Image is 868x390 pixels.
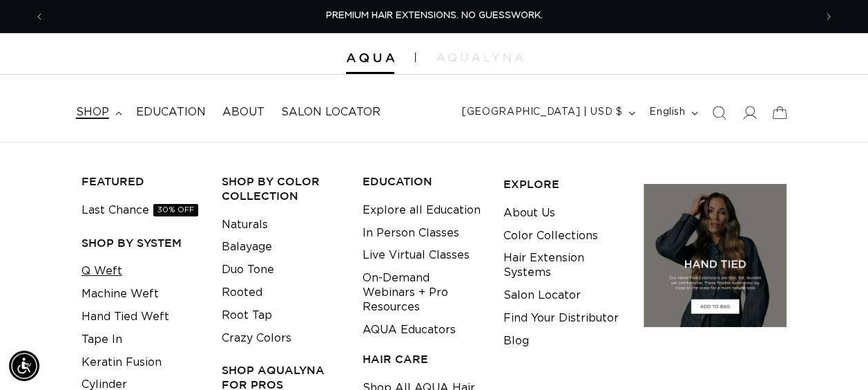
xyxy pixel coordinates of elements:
span: 30% OFF [153,204,198,216]
a: Tape In [81,328,122,351]
summary: shop [68,97,128,128]
a: Blog [503,330,529,353]
a: Education [128,97,214,128]
span: Salon Locator [281,105,380,120]
h3: FEATURED [81,174,201,189]
span: [GEOGRAPHIC_DATA] | USD $ [462,105,622,120]
button: [GEOGRAPHIC_DATA] | USD $ [454,100,641,126]
span: shop [76,105,109,120]
a: Live Virtual Classes [363,244,470,267]
h3: Shop by Color Collection [222,174,341,203]
a: AQUA Educators [363,319,456,342]
a: Q Weft [81,260,122,283]
a: Keratin Fusion [81,351,162,374]
img: aqualyna.com [436,53,523,62]
a: Crazy Colors [222,327,291,350]
a: Balayage [222,236,272,259]
h3: EXPLORE [503,177,623,192]
a: Last Chance30% OFF [81,199,198,222]
summary: Search [704,98,734,128]
h3: SHOP BY SYSTEM [81,236,201,250]
a: Duo Tone [222,259,274,281]
button: Next announcement [813,3,844,30]
a: Root Tap [222,304,272,327]
a: About Us [503,202,555,225]
div: Accessibility Menu [9,351,39,381]
a: Color Collections [503,225,598,248]
span: About [222,105,264,120]
a: Explore all Education [363,199,481,222]
a: Rooted [222,281,262,304]
a: Hand Tied Weft [81,306,169,328]
span: PREMIUM HAIR EXTENSIONS. NO GUESSWORK. [326,11,543,20]
a: Salon Locator [503,284,581,307]
span: Education [136,105,206,120]
h3: EDUCATION [363,174,482,189]
button: English [641,100,704,126]
h3: HAIR CARE [363,352,482,366]
a: In Person Classes [363,222,459,245]
a: Machine Weft [81,283,159,306]
a: Salon Locator [273,97,389,128]
img: Aqua Hair Extensions [346,53,394,63]
a: Naturals [222,214,268,236]
a: About [214,97,273,128]
span: English [649,105,685,120]
a: Hair Extension Systems [503,247,623,284]
a: Find Your Distributor [503,307,619,330]
button: Previous announcement [24,3,55,30]
a: On-Demand Webinars + Pro Resources [363,267,482,318]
